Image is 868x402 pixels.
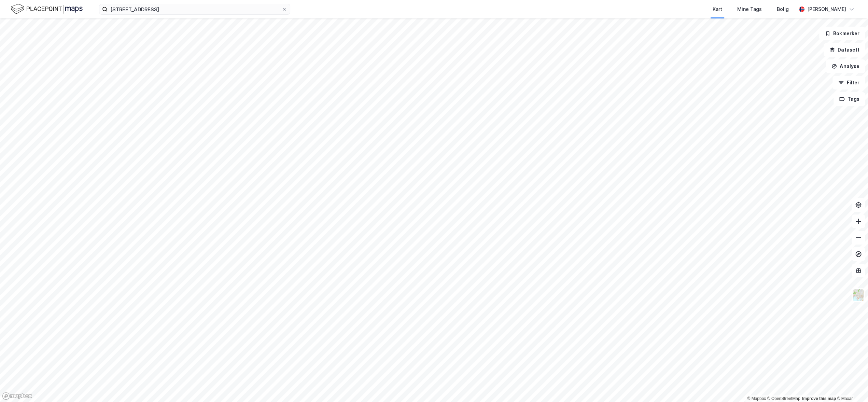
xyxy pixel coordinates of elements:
iframe: Chat Widget [834,369,868,402]
a: Mapbox homepage [2,392,32,400]
img: logo.f888ab2527a4732fd821a326f86c7f29.svg [11,3,83,15]
div: [PERSON_NAME] [807,5,846,13]
button: Filter [832,76,865,89]
a: Improve this map [802,396,836,401]
button: Datasett [824,43,865,57]
button: Tags [834,92,865,106]
input: Søk på adresse, matrikkel, gårdeiere, leietakere eller personer [108,4,282,14]
button: Bokmerker [819,27,865,40]
a: OpenStreetMap [767,396,800,401]
img: Z [852,289,865,302]
div: Kart [713,5,722,13]
button: Analyse [826,59,865,73]
a: Mapbox [747,396,766,401]
div: Mine Tags [737,5,762,13]
div: Bolig [777,5,789,13]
